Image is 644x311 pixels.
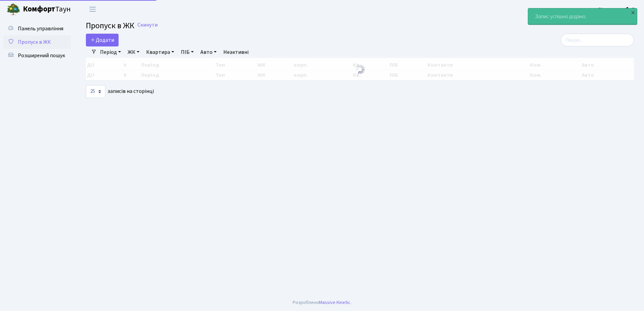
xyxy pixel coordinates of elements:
[18,38,51,46] span: Пропуск в ЖК
[18,25,63,32] span: Панель управління
[198,46,219,58] a: Авто
[355,64,365,75] img: Обробка...
[561,34,634,46] input: Пошук...
[3,49,71,62] a: Розширений пошук
[221,46,251,58] a: Неактивні
[23,4,71,15] span: Таун
[7,3,20,16] img: logo.png
[293,299,351,306] div: Розроблено .
[86,85,105,98] select: записів на сторінці
[86,85,154,98] label: записів на сторінці
[137,22,158,28] a: Скинути
[143,46,177,58] a: Квартира
[84,4,101,15] button: Переключити навігацію
[319,299,350,306] a: Massive Kinetic
[528,8,637,25] div: Запис успішно додано.
[178,46,196,58] a: ПІБ
[86,20,134,32] span: Пропуск в ЖК
[18,52,65,59] span: Розширений пошук
[23,4,55,14] b: Комфорт
[630,9,636,16] div: ×
[90,36,114,44] span: Додати
[125,46,142,58] a: ЖК
[97,46,124,58] a: Період
[599,6,636,13] b: Консьєрж б. 4.
[3,22,71,35] a: Панель управління
[599,5,636,13] a: Консьєрж б. 4.
[86,34,119,46] a: Додати
[3,35,71,49] a: Пропуск в ЖК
